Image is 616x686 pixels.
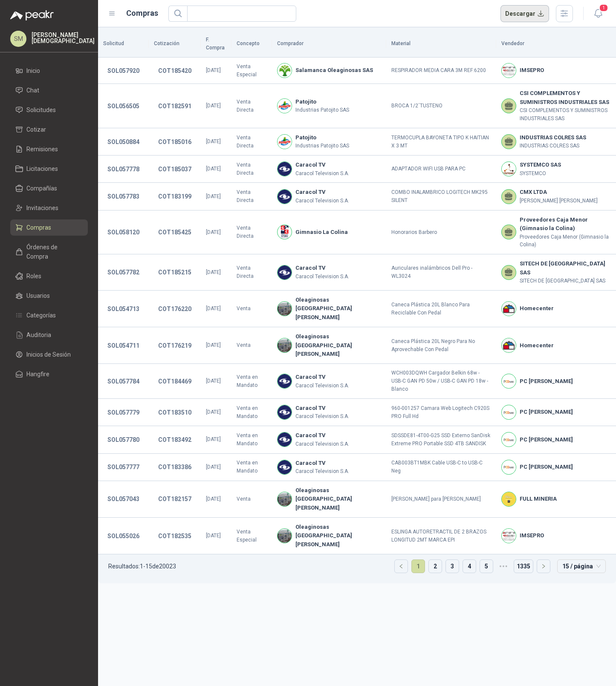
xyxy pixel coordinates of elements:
img: Company Logo [278,338,292,352]
td: Venta Especial [231,518,272,554]
a: Usuarios [10,288,88,304]
a: Auditoria [10,327,88,343]
button: COT185016 [154,134,196,150]
span: 1 [599,4,608,12]
p: Resultados: 1 - 15 de 20023 [108,563,176,569]
b: Caracol TV [295,161,349,169]
td: Venta Directa [231,128,272,156]
td: Venta en Mandato [231,454,272,481]
a: Hangfire [10,366,88,382]
b: Caracol TV [295,264,349,272]
b: Proveedores Caja Menor (Gimnasio la Colina) [520,216,611,233]
button: COT182591 [154,98,196,114]
p: Caracol Television S.A. [295,412,349,421]
button: COT176220 [154,301,196,317]
a: 1 [412,560,425,573]
span: Compañías [26,184,57,193]
b: IMSEPRO [520,531,544,540]
button: COT184469 [154,374,196,389]
span: [DATE] [206,67,221,73]
td: Caneca Plástica 20L Blanco Para Reciclable Con Pedal [386,291,496,327]
button: SOL057784 [103,374,144,389]
a: Roles [10,268,88,284]
span: right [541,564,546,569]
th: F. Compra [201,31,231,58]
th: Vendedor [496,31,616,58]
a: Solicitudes [10,102,88,118]
a: Cotizar [10,121,88,138]
span: [DATE] [206,193,221,199]
b: Oleaginosas [GEOGRAPHIC_DATA][PERSON_NAME] [295,486,381,512]
td: ESLINGA AUTORETRACTIL DE 2 BRAZOS LONGITUD 2MT MARCA EPI [386,518,496,554]
p: [PERSON_NAME] [DEMOGRAPHIC_DATA] [32,32,95,44]
span: left [399,564,404,569]
button: SOL057778 [103,161,144,177]
b: Caracol TV [295,404,349,412]
span: [DATE] [206,138,221,144]
button: COT182535 [154,528,196,544]
li: 1 [411,559,425,573]
td: Venta Directa [231,156,272,183]
p: Caracol Television S.A. [295,197,349,205]
img: Company Logo [278,460,292,474]
button: COT183199 [154,189,196,204]
span: Usuarios [26,291,50,300]
p: Proveedores Caja Menor (Gimnasio la Colina) [520,233,611,249]
b: Caracol TV [295,188,349,196]
button: SOL054711 [103,338,144,353]
b: Oleaginosas [GEOGRAPHIC_DATA][PERSON_NAME] [295,523,381,549]
li: Página siguiente [537,559,550,573]
th: Cotización [149,31,201,58]
button: SOL055026 [103,528,144,544]
p: Caracol Television S.A. [295,170,349,178]
a: Compañías [10,180,88,196]
td: WCH003DQWH Cargador Belkin 68w - USB-C GAN PD 50w / USB-C GAN PD 18w - Blanco [386,364,496,399]
span: [DATE] [206,269,221,275]
div: tamaño de página [557,559,606,573]
button: SOL057043 [103,491,144,507]
td: CAB003BT1MBK Cable USB-C to USB-C Neg [386,454,496,481]
a: Órdenes de Compra [10,239,88,265]
img: Company Logo [278,162,292,176]
img: Company Logo [278,135,292,149]
b: PC [PERSON_NAME] [520,435,573,444]
span: Categorías [26,311,56,320]
button: SOL054713 [103,301,144,317]
td: Venta en Mandato [231,399,272,426]
button: COT185425 [154,225,196,240]
span: [DATE] [206,103,221,109]
b: CSI COMPLEMENTOS Y SUMINISTROS INDUSTRIALES SAS [520,89,611,107]
td: Venta en Mandato [231,426,272,453]
b: Homecenter [520,341,554,350]
img: Company Logo [278,225,292,239]
span: [DATE] [206,166,221,172]
span: Cotizar [26,125,46,134]
img: Company Logo [278,432,292,447]
th: Solicitud [98,31,149,58]
img: Company Logo [502,374,516,388]
b: Caracol TV [295,459,349,467]
span: [DATE] [206,229,221,235]
span: [DATE] [206,436,221,442]
img: Company Logo [502,302,516,316]
td: Venta en Mandato [231,364,272,399]
li: 5 [480,559,493,573]
td: Honorarios Barbero [386,210,496,255]
td: Venta Especial [231,58,272,84]
p: Caracol Television S.A. [295,273,349,281]
button: SOL050884 [103,134,144,150]
span: 15 / página [562,560,601,573]
a: Chat [10,82,88,98]
td: COMBO INALAMBRICO LOGITECH MK295 SILENT [386,183,496,210]
button: SOL057920 [103,63,144,78]
img: Logo peakr [10,10,54,20]
td: 960-001257 Camara Web Logitech C920S PRO Full Hd [386,399,496,426]
b: PC [PERSON_NAME] [520,463,573,471]
span: Chat [26,86,39,95]
span: Inicio [26,66,40,75]
button: SOL056505 [103,98,144,114]
img: Company Logo [278,405,292,419]
img: Company Logo [502,338,516,352]
img: Company Logo [502,460,516,474]
td: Venta [231,481,272,518]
